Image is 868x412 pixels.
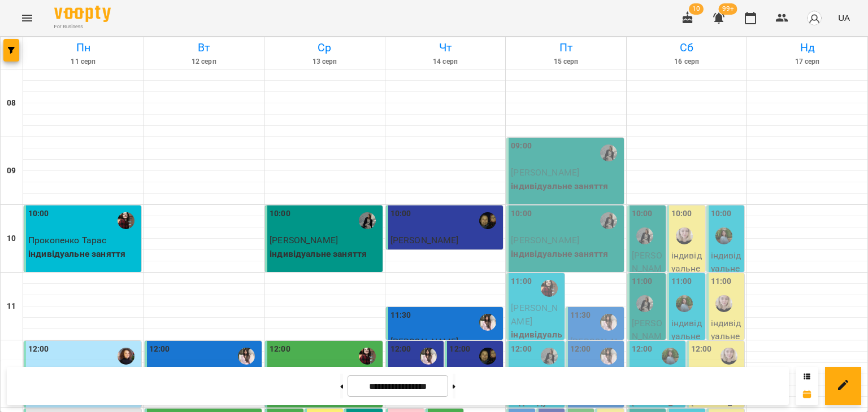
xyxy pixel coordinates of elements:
button: Menu [14,5,41,32]
h6: 11 [7,300,16,313]
h6: 17 серп [749,56,866,67]
label: 10:00 [28,208,49,220]
img: Софія Пенькова [600,348,617,365]
label: 09:00 [511,140,532,152]
label: 10:00 [671,208,692,220]
p: індивідуальне заняття [511,247,622,261]
h6: 16 серп [628,56,745,67]
span: [PERSON_NAME] [632,318,662,355]
img: Кобець Каріна [676,227,693,244]
div: Валерія Капітан [479,348,496,365]
span: [PERSON_NAME] [390,336,459,347]
p: індивідуальне заняття - [PERSON_NAME] [671,317,703,396]
h6: 09 [7,165,16,177]
h6: Сб [628,39,745,56]
h6: Пн [25,39,142,56]
label: 11:00 [632,275,653,288]
h6: Пт [507,39,624,56]
img: Вікторія Мороз [118,348,134,365]
span: [PERSON_NAME] [511,303,558,327]
label: 10:00 [270,208,290,220]
h6: 10 [7,233,16,245]
img: Анна Андрійчук [715,227,732,244]
p: логопедичне заняття 45хв [390,247,501,274]
label: 12:00 [149,343,170,356]
span: 10 [689,3,704,15]
div: Крижанівська Анастасія [636,295,653,312]
label: 11:00 [671,275,692,288]
img: Анна Андрійчук [676,295,693,312]
label: 12:00 [632,343,653,356]
span: For Business [54,23,111,30]
p: індивідуальне заняття - [PERSON_NAME] [711,249,743,328]
h6: Ср [266,39,383,56]
img: Крижанівська Анастасія [359,212,376,229]
h6: 08 [7,97,16,109]
span: [PERSON_NAME] [270,235,338,246]
label: 12:00 [28,343,49,356]
span: [PERSON_NAME] [511,167,579,178]
label: 11:00 [711,275,732,288]
img: Вікторія Жежера [541,280,558,297]
p: індивідуальне заняття [28,247,139,261]
span: UA [838,12,850,24]
h6: Нд [749,39,866,56]
img: Софія Пенькова [238,348,255,365]
button: UA [834,7,854,28]
label: 12:00 [691,343,712,356]
label: 12:00 [570,343,591,356]
h6: 15 серп [507,56,624,67]
img: Крижанівська Анастасія [600,144,617,161]
img: Крижанівська Анастасія [541,348,558,365]
span: [PERSON_NAME] [390,235,459,246]
label: 10:00 [632,208,653,220]
span: [PERSON_NAME] [570,336,617,361]
h6: 14 серп [387,56,504,67]
label: 12:00 [390,343,411,356]
label: 12:00 [270,343,290,356]
img: Валерія Капітан [479,212,496,229]
label: 11:30 [390,309,411,322]
img: Софія Пенькова [600,314,617,331]
img: Вікторія Жежера [359,348,376,365]
img: Софія Пенькова [479,314,496,331]
h6: 13 серп [266,56,383,67]
div: Анна Андрійчук [662,348,679,365]
img: Крижанівська Анастасія [636,227,653,244]
label: 11:00 [511,275,532,288]
img: Софія Пенькова [420,348,437,365]
img: Кобець Каріна [715,295,732,312]
img: Voopty Logo [54,6,111,22]
div: Кобець Каріна [721,348,737,365]
p: індивідуальне заняття [270,247,380,261]
h6: Чт [387,39,504,56]
img: Крижанівська Анастасія [600,212,617,229]
h6: 12 серп [146,56,263,67]
img: avatar_s.png [806,10,822,26]
span: [PERSON_NAME] [632,250,662,287]
label: 12:00 [511,343,532,356]
p: індивідуальне заняття [511,179,622,193]
label: 11:30 [570,309,591,322]
label: 10:00 [511,208,532,220]
span: Прокопенко Тарас [28,235,106,246]
img: Вікторія Жежера [118,212,134,229]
